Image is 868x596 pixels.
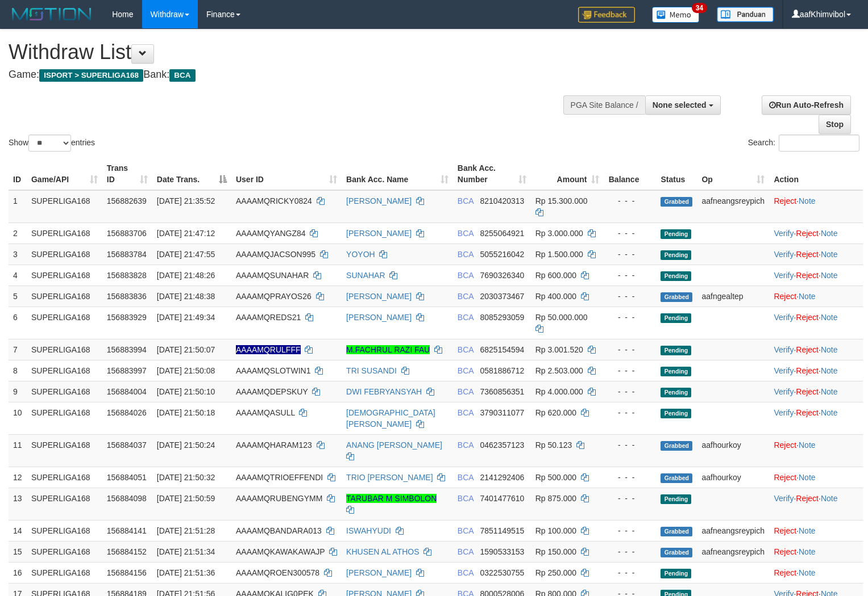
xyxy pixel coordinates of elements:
span: Rp 600.000 [535,271,576,280]
td: · [769,467,863,488]
span: BCA [458,387,474,396]
span: Pending [661,494,691,504]
span: 156883706 [107,229,147,238]
td: 16 [9,562,27,583]
a: [PERSON_NAME] [346,313,412,322]
td: · [769,562,863,583]
span: 156883828 [107,271,147,280]
td: aafhourkoy [697,434,769,467]
a: Reject [796,387,819,396]
a: Note [821,271,838,280]
div: - - - [608,249,651,260]
span: [DATE] 21:50:32 [157,473,215,482]
td: aafneangsreypich [697,541,769,562]
td: 8 [9,360,27,381]
th: Bank Acc. Number: activate to sort column ascending [453,158,531,190]
td: 2 [9,223,27,244]
span: ISPORT > SUPERLIGA168 [39,69,143,82]
div: - - - [608,195,651,207]
span: Copy 0322530755 to clipboard [480,568,524,577]
input: Search: [779,135,859,152]
a: ANANG [PERSON_NAME] [346,440,442,450]
span: Copy 0462357123 to clipboard [480,440,524,450]
span: Rp 400.000 [535,292,576,301]
td: SUPERLIGA168 [27,467,102,488]
td: · · [769,223,863,244]
span: BCA [458,440,474,450]
span: AAAAMQPRAYOS26 [236,292,312,301]
a: [PERSON_NAME] [346,229,412,238]
span: BCA [458,526,474,535]
span: Pending [661,250,691,260]
span: Rp 50.000.000 [535,313,588,322]
td: aafngealtep [697,286,769,307]
span: AAAAMQHARAM123 [236,440,312,450]
a: Verify [774,229,794,238]
span: Grabbed [661,197,692,207]
a: Reject [774,292,796,301]
td: · [769,434,863,467]
a: Reject [774,473,796,482]
td: SUPERLIGA168 [27,488,102,520]
span: 156883836 [107,292,147,301]
td: 12 [9,467,27,488]
span: 34 [692,3,707,13]
span: [DATE] 21:51:34 [157,547,215,556]
div: - - - [608,546,651,557]
th: Date Trans.: activate to sort column descending [152,158,231,190]
span: AAAAMQJACSON995 [236,250,315,259]
a: Note [821,408,838,417]
span: Rp 500.000 [535,473,576,482]
div: - - - [608,344,651,355]
span: AAAAMQKAWAKAWAJP [236,547,325,556]
td: · · [769,244,863,265]
span: [DATE] 21:47:55 [157,250,215,259]
span: Pending [661,271,691,281]
td: SUPERLIGA168 [27,307,102,339]
a: Verify [774,494,794,503]
td: SUPERLIGA168 [27,244,102,265]
span: Copy 2141292406 to clipboard [480,473,524,482]
img: Feedback.jpg [578,7,635,23]
span: 156883997 [107,366,147,375]
th: Op: activate to sort column ascending [697,158,769,190]
span: 156884051 [107,473,147,482]
a: Reject [774,568,796,577]
span: BCA [169,69,195,82]
span: [DATE] 21:51:28 [157,526,215,535]
td: SUPERLIGA168 [27,402,102,434]
span: [DATE] 21:50:08 [157,366,215,375]
span: [DATE] 21:48:26 [157,271,215,280]
td: · [769,190,863,223]
div: PGA Site Balance / [563,95,645,115]
td: 15 [9,541,27,562]
td: 3 [9,244,27,265]
td: · · [769,360,863,381]
a: Reject [774,196,796,205]
span: Rp 2.503.000 [535,366,583,375]
span: 156883784 [107,250,147,259]
td: 7 [9,339,27,360]
span: 156884141 [107,526,147,535]
span: Rp 3.000.000 [535,229,583,238]
span: [DATE] 21:50:07 [157,345,215,354]
th: Amount: activate to sort column ascending [531,158,604,190]
span: BCA [458,547,474,556]
span: None selected [653,100,707,110]
td: aafhourkoy [697,467,769,488]
span: Nama rekening ada tanda titik/strip, harap diedit [236,345,301,354]
th: ID [9,158,27,190]
select: Showentries [28,135,71,152]
span: BCA [458,473,474,482]
span: BCA [458,196,474,205]
td: · [769,286,863,307]
span: Rp 875.000 [535,494,576,503]
span: Rp 50.123 [535,440,572,450]
a: DWI FEBRYANSYAH [346,387,422,396]
a: Reject [796,229,819,238]
td: SUPERLIGA168 [27,265,102,286]
span: Grabbed [661,441,692,451]
span: Copy 7360856351 to clipboard [480,387,524,396]
a: Note [821,366,838,375]
a: Verify [774,387,794,396]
